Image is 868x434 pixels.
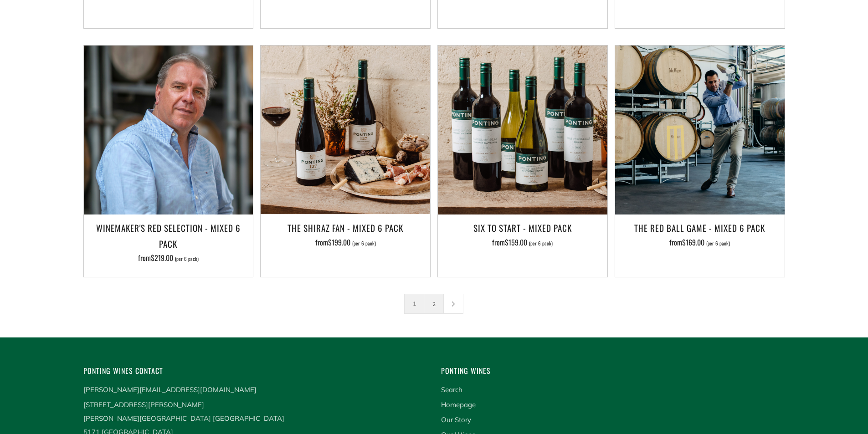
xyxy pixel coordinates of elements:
span: $159.00 [505,237,527,248]
a: Winemaker's Red Selection - Mixed 6 Pack from$219.00 (per 6 pack) [84,220,253,266]
span: from [315,237,376,248]
span: (per 6 pack) [352,241,376,246]
span: (per 6 pack) [175,256,199,261]
a: The Red Ball Game - Mixed 6 Pack from$169.00 (per 6 pack) [615,220,785,266]
a: Homepage [441,400,476,409]
a: The Shiraz Fan - Mixed 6 Pack from$199.00 (per 6 pack) [261,220,430,266]
h4: Ponting Wines [441,365,785,377]
span: (per 6 pack) [529,241,553,246]
span: $199.00 [328,237,350,248]
h3: The Shiraz Fan - Mixed 6 Pack [265,220,426,235]
span: from [669,237,730,248]
a: Six To Start - Mixed Pack from$159.00 (per 6 pack) [438,220,607,266]
a: Our Story [441,415,471,424]
a: [PERSON_NAME][EMAIL_ADDRESS][DOMAIN_NAME] [83,385,257,394]
span: from [492,237,553,248]
h3: Six To Start - Mixed Pack [442,220,603,235]
span: from [138,252,199,263]
h4: Ponting Wines Contact [83,365,427,377]
a: Search [441,385,462,394]
span: 1 [404,294,424,314]
span: $219.00 [151,252,173,263]
span: $169.00 [682,237,704,248]
span: (per 6 pack) [706,241,730,246]
a: 2 [424,294,443,313]
h3: Winemaker's Red Selection - Mixed 6 Pack [88,220,249,251]
h3: The Red Ball Game - Mixed 6 Pack [620,220,780,235]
